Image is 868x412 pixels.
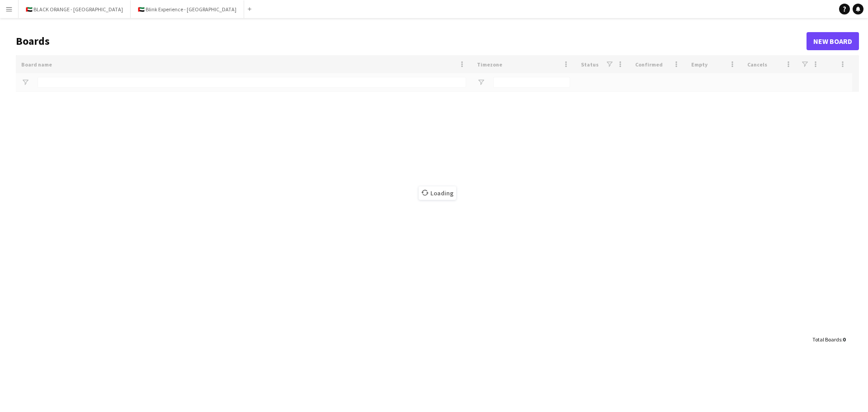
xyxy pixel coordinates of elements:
[812,331,845,348] div: :
[807,32,859,50] a: New Board
[419,186,456,200] span: Loading
[16,34,807,48] h1: Boards
[131,0,244,18] button: 🇦🇪 Blink Experience - [GEOGRAPHIC_DATA]
[812,336,841,343] span: Total Boards
[843,336,845,343] span: 0
[19,0,131,18] button: 🇦🇪 BLACK ORANGE - [GEOGRAPHIC_DATA]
